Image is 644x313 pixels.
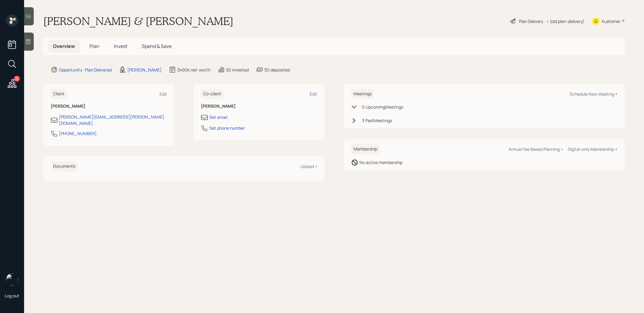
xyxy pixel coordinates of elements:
[359,159,403,166] div: No active membership
[59,130,97,137] div: [PHONE_NUMBER]
[300,163,317,169] div: Upload +
[362,117,392,124] div: 3 Past Meeting s
[509,146,563,152] div: Annual Fee Based Planning +
[201,89,224,99] h6: Co-client
[160,91,167,97] div: Edit
[51,104,167,109] h6: [PERSON_NAME]
[89,43,99,49] span: Plan
[59,67,112,73] div: Opportunity · Plan Delivered
[142,43,172,49] span: Spend & Save
[351,144,380,154] h6: Membership
[568,146,618,152] div: Digital-only Membership +
[201,104,317,109] h6: [PERSON_NAME]
[43,14,233,28] h1: [PERSON_NAME] & [PERSON_NAME]
[519,18,543,24] div: Plan Delivery
[51,161,78,171] h6: Documents
[310,91,317,97] div: Edit
[51,89,67,99] h6: Client
[602,18,621,24] div: Kustomer
[53,43,75,49] span: Overview
[59,114,167,126] div: [PERSON_NAME][EMAIL_ADDRESS][PERSON_NAME][DOMAIN_NAME]
[351,89,374,99] h6: Meetings
[6,273,18,286] img: treva-nostdahl-headshot.png
[226,67,249,73] div: $0 invested
[209,114,227,120] div: Set email
[570,91,618,97] div: Schedule New Meeting +
[114,43,127,49] span: Invest
[546,18,584,24] div: • (old plan-delivery)
[362,104,403,110] div: 0 Upcoming Meeting s
[14,76,20,82] div: 21
[264,67,290,73] div: $0 deposited
[5,293,19,299] div: Log out
[209,125,245,131] div: Set phone number
[127,67,162,73] div: [PERSON_NAME]
[177,67,210,73] div: $490k net-worth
